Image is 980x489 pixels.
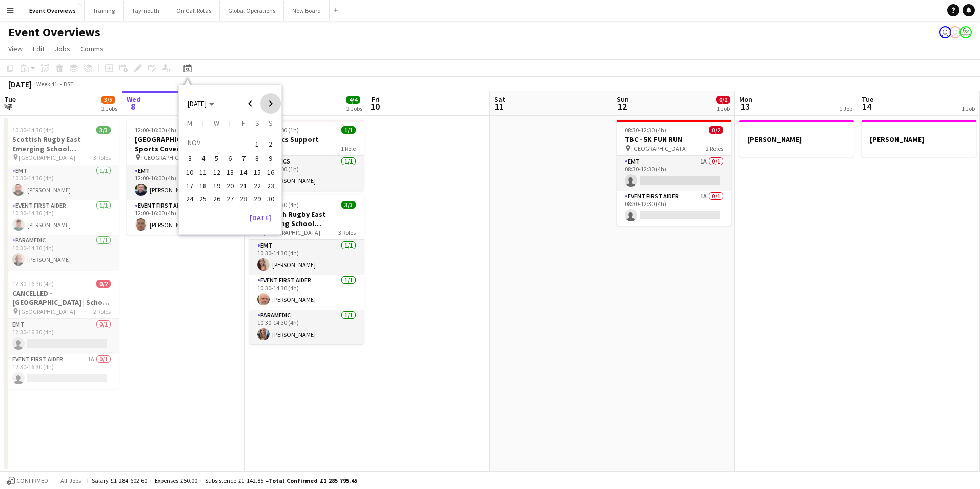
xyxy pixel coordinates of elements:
span: 0/2 [709,126,723,134]
button: Choose month and year [183,94,218,113]
button: Previous month [240,93,260,114]
span: 11 [197,166,210,178]
span: Fri [372,95,380,104]
button: 09-11-2025 [264,152,277,165]
span: 1 [251,137,263,151]
span: Week 41 [34,80,59,88]
span: Confirmed [16,477,48,484]
span: [GEOGRAPHIC_DATA] [19,154,75,161]
button: 04-11-2025 [196,152,210,165]
button: 27-11-2025 [223,192,237,206]
button: Training [85,1,124,21]
span: 3 [183,153,196,165]
span: Wed [127,95,141,104]
h3: Logistics Support [249,135,364,144]
span: 19 [211,179,223,192]
span: Tue [862,95,873,104]
app-card-role: Paramedic1/110:30-14:30 (4h)[PERSON_NAME] [4,235,119,270]
span: 9 [264,153,277,165]
h3: [PERSON_NAME] [862,135,976,144]
app-job-card: 08:30-12:30 (4h)0/2TBC - 5K FUN RUN [GEOGRAPHIC_DATA]2 RolesEMT1A0/108:30-12:30 (4h) Event First ... [617,120,731,226]
app-user-avatar: Operations Manager [959,26,972,38]
span: 2 Roles [706,145,723,152]
span: 5 [211,153,223,165]
button: 30-11-2025 [264,192,277,206]
td: NOV [183,136,250,152]
app-card-role: Event First Aider1A0/112:30-16:30 (4h) [4,354,119,389]
div: BST [64,80,74,88]
app-card-role: Event First Aider1A0/108:30-12:30 (4h) [617,191,731,226]
button: 06-11-2025 [223,152,237,165]
span: Mon [739,95,752,104]
span: Total Confirmed £1 285 795.45 [269,477,357,484]
h3: [PERSON_NAME] [739,135,854,144]
button: 29-11-2025 [250,192,263,206]
button: 07-11-2025 [237,152,250,165]
span: [GEOGRAPHIC_DATA] [631,145,688,152]
span: 10 [370,100,380,112]
h3: CANCELLED - [GEOGRAPHIC_DATA] | School Sports Cover [4,289,119,307]
span: Jobs [55,44,70,53]
div: Salary £1 284 602.60 + Expenses £50.00 + Subsistence £1 142.85 = [92,477,357,484]
h3: TBC - 5K FUN RUN [617,135,731,144]
span: [GEOGRAPHIC_DATA] [264,229,320,236]
app-job-card: 09:00-10:00 (1h)1/1Logistics Support1 RoleLogistics1/109:00-10:00 (1h)[PERSON_NAME] [249,120,364,191]
span: 25 [197,193,210,205]
button: Next month [260,93,281,114]
span: 12:30-16:30 (4h) [12,280,54,288]
span: 26 [211,193,223,205]
span: View [8,44,23,53]
button: 16-11-2025 [264,166,277,179]
button: 14-11-2025 [237,166,250,179]
button: 08-11-2025 [250,152,263,165]
a: Comms [76,42,108,55]
div: 2 Jobs [101,105,117,112]
button: 11-11-2025 [196,166,210,179]
span: 12 [615,100,629,112]
app-card-role: Event First Aider1/112:00-16:00 (4h)[PERSON_NAME] [127,200,241,235]
h3: Scottish Rugby East Emerging School Championships | Newbattle [4,135,119,153]
span: 15 [251,166,263,178]
span: 0/2 [96,280,111,288]
span: Edit [33,44,45,53]
span: 7 [3,100,16,112]
a: View [4,42,27,55]
app-job-card: 10:30-14:30 (4h)3/3Scottish Rugby East Emerging School Championships | Newbattle [GEOGRAPHIC_DATA... [4,120,119,270]
div: [DATE] [8,79,32,89]
div: 12:30-16:30 (4h)0/2CANCELLED - [GEOGRAPHIC_DATA] | School Sports Cover [GEOGRAPHIC_DATA]2 RolesEM... [4,274,119,389]
span: 3 Roles [338,229,356,236]
span: 08:30-12:30 (4h) [625,126,666,134]
span: Tue [4,95,16,104]
button: 03-11-2025 [183,152,196,165]
span: 14 [860,100,873,112]
span: 4/4 [346,96,360,104]
span: 24 [183,193,196,205]
button: 20-11-2025 [223,179,237,192]
button: [DATE] [246,210,275,226]
button: 21-11-2025 [237,179,250,192]
span: 20 [224,179,236,192]
button: 26-11-2025 [210,192,223,206]
button: 23-11-2025 [264,179,277,192]
span: 12 [211,166,223,178]
span: S [255,118,259,128]
span: [GEOGRAPHIC_DATA] [141,154,198,161]
app-card-role: Logistics1/109:00-10:00 (1h)[PERSON_NAME] [249,156,364,191]
span: S [269,118,273,128]
span: 3/3 [96,126,111,134]
button: 22-11-2025 [250,179,263,192]
button: Taymouth [124,1,168,21]
span: 8 [125,100,141,112]
app-card-role: Event First Aider1/110:30-14:30 (4h)[PERSON_NAME] [4,200,119,235]
span: 4 [197,153,210,165]
span: 1 Role [341,145,356,152]
app-job-card: 12:00-16:00 (4h)2/2[GEOGRAPHIC_DATA] | School Sports Cover [GEOGRAPHIC_DATA]2 RolesEMT1/112:00-16... [127,120,241,235]
button: Confirmed [5,475,50,486]
app-user-avatar: Operations Team [939,26,951,38]
span: 28 [237,193,250,205]
app-card-role: EMT1/112:00-16:00 (4h)[PERSON_NAME] [127,165,241,200]
div: 1 Job [962,105,975,112]
button: 12-11-2025 [210,166,223,179]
